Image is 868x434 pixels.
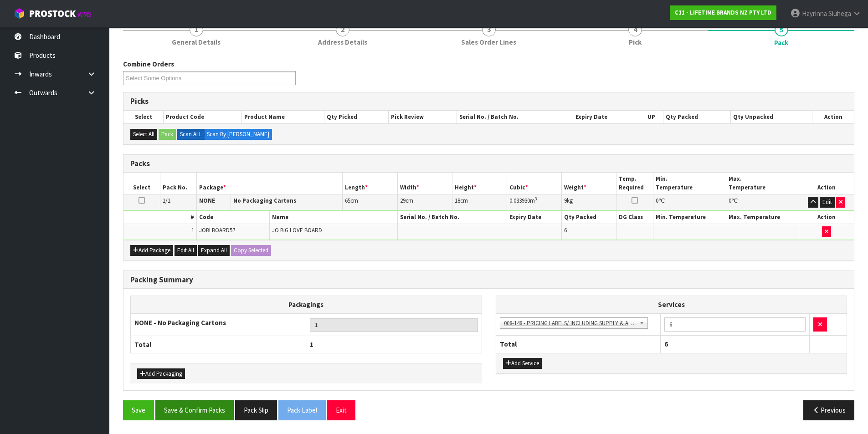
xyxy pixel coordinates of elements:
[343,194,397,210] td: cm
[130,276,847,284] h3: Packing Summary
[137,368,185,379] button: Add Packaging
[131,296,482,314] th: Packagings
[775,23,788,36] span: 5
[726,211,799,224] th: Max. Temperature
[310,340,313,349] span: 1
[562,211,616,224] th: Qty Packed
[14,8,25,19] img: cube-alt.png
[628,23,642,36] span: 4
[730,111,812,123] th: Qty Unpacked
[640,111,663,123] th: UP
[675,9,771,16] strong: C11 - LIFETIME BRANDS NZ PTY LTD
[452,173,507,194] th: Height
[562,173,616,194] th: Weight
[653,211,726,224] th: Min. Temperature
[270,211,398,224] th: Name
[233,197,296,204] strong: No Packaging Cartons
[318,37,367,47] span: Address Details
[175,245,197,256] button: Edit All
[455,197,460,204] span: 18
[196,173,343,194] th: Package
[190,23,203,36] span: 1
[123,173,160,194] th: Select
[799,173,854,194] th: Action
[670,5,776,20] a: C11 - LIFETIME BRANDS NZ PTY LTD
[400,197,406,204] span: 29
[729,197,731,204] span: 0
[507,194,562,210] td: m
[198,245,230,256] button: Expand All
[389,111,457,123] th: Pick Review
[452,194,507,210] td: cm
[664,340,668,348] span: 6
[130,245,173,256] button: Add Package
[123,52,854,427] span: Pack
[564,197,567,204] span: 9
[235,400,277,420] button: Pack Slip
[653,194,726,210] td: ℃
[191,226,194,234] span: 1
[155,400,234,420] button: Save & Confirm Packs
[131,336,306,353] th: Total
[164,111,242,123] th: Product Code
[397,194,452,210] td: cm
[242,111,324,123] th: Product Name
[726,173,799,194] th: Max. Temperature
[159,129,176,140] button: Pack
[461,37,516,47] span: Sales Order Lines
[134,318,226,327] strong: NONE - No Packaging Cartons
[324,111,389,123] th: Qty Picked
[204,129,272,140] label: Scan By [PERSON_NAME]
[130,159,847,168] h3: Packs
[397,173,452,194] th: Width
[29,8,76,20] span: ProStock
[278,400,326,420] button: Pack Label
[509,197,530,204] span: 0.033930
[123,211,196,224] th: #
[231,245,271,256] button: Copy Selected
[812,111,854,123] th: Action
[562,194,616,210] td: kg
[564,226,567,234] span: 6
[828,9,851,18] span: Siuhega
[172,37,221,47] span: General Details
[397,211,507,224] th: Serial No. / Batch No.
[123,111,164,123] th: Select
[160,173,196,194] th: Pack No.
[802,9,827,18] span: Hayrinna
[535,196,537,202] sup: 3
[507,211,562,224] th: Expiry Date
[629,37,642,47] span: Pick
[163,197,170,204] span: 1/1
[496,296,847,313] th: Services
[504,318,636,329] span: 008-148 - PRICING LABELS/ INCLUDING SUPPLY & APPLY
[343,173,397,194] th: Length
[77,10,92,19] small: WMS
[663,111,730,123] th: Qty Packed
[201,246,227,254] span: Expand All
[616,211,653,224] th: DG Class
[573,111,640,123] th: Expiry Date
[123,400,154,420] button: Save
[803,400,854,420] button: Previous
[482,23,496,36] span: 3
[653,173,726,194] th: Min. Temperature
[336,23,349,36] span: 2
[820,197,835,208] button: Edit
[616,173,653,194] th: Temp. Required
[656,197,658,204] span: 0
[130,97,847,106] h3: Picks
[774,38,788,47] span: Pack
[799,211,854,224] th: Action
[123,59,174,69] label: Combine Orders
[327,400,355,420] button: Exit
[345,197,350,204] span: 65
[272,226,322,234] span: JO BIG LOVE BOARD
[457,111,573,123] th: Serial No. / Batch No.
[199,197,215,204] strong: NONE
[130,129,157,140] button: Select All
[726,194,799,210] td: ℃
[196,211,269,224] th: Code
[496,336,661,353] th: Total
[507,173,562,194] th: Cubic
